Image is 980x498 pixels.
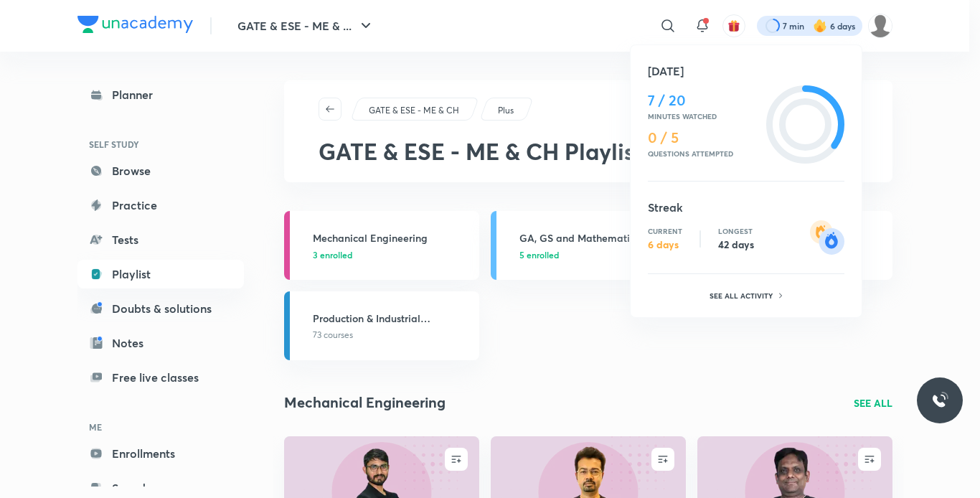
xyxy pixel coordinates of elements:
[810,220,844,255] img: streak
[648,62,844,80] h5: [DATE]
[648,112,760,121] p: Minutes watched
[718,238,754,251] p: 42 days
[648,129,760,146] h4: 0 / 5
[718,227,754,235] p: Longest
[648,227,682,235] p: Current
[648,149,760,158] p: Questions attempted
[710,291,776,300] p: See all activity
[648,92,760,109] h4: 7 / 20
[648,199,844,216] h5: Streak
[648,238,682,251] p: 6 days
